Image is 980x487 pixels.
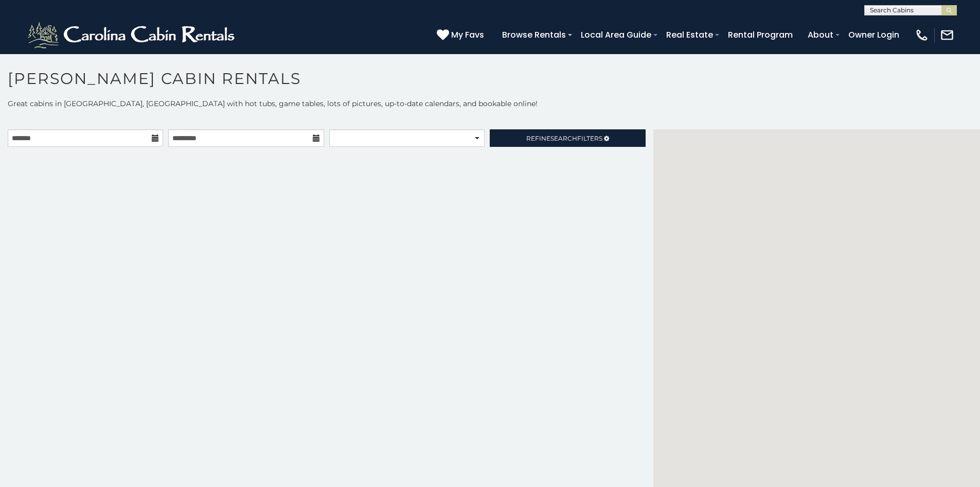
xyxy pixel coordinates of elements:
[940,28,954,42] img: mail-regular-white.png
[915,28,929,42] img: phone-regular-white.png
[550,135,577,142] span: Search
[490,129,645,147] a: RefineSearchFilters
[26,20,239,51] img: White-1-2.png
[451,28,484,41] span: My Favs
[803,26,839,44] a: About
[661,26,718,44] a: Real Estate
[497,26,571,44] a: Browse Rentals
[576,26,656,44] a: Local Area Guide
[526,135,602,142] span: Refine Filters
[437,28,487,42] a: My Favs
[843,26,904,44] a: Owner Login
[723,26,798,44] a: Rental Program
